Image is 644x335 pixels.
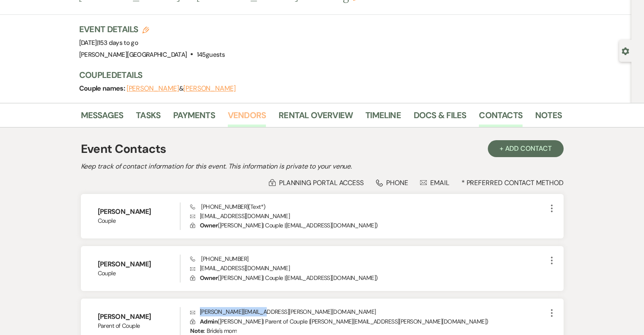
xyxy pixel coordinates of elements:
[190,211,546,221] p: [EMAIL_ADDRESS][DOMAIN_NAME]
[127,84,236,93] span: &
[98,207,180,216] h6: [PERSON_NAME]
[173,108,215,127] a: Payments
[200,274,218,282] span: Owner
[197,50,225,59] span: 145 guests
[190,263,546,273] p: [EMAIL_ADDRESS][DOMAIN_NAME]
[190,327,205,335] strong: Note:
[488,140,564,157] button: + Add Contact
[269,178,364,187] div: Planning Portal Access
[228,108,266,127] a: Vendors
[200,221,218,229] span: Owner
[79,50,187,59] span: [PERSON_NAME][GEOGRAPHIC_DATA]
[479,108,522,127] a: Contacts
[190,307,546,316] p: [PERSON_NAME][EMAIL_ADDRESS][PERSON_NAME][DOMAIN_NAME]
[420,178,449,187] div: Email
[190,317,546,326] p: ( [PERSON_NAME] | Parent of Couple | [PERSON_NAME][EMAIL_ADDRESS][PERSON_NAME][DOMAIN_NAME] )
[98,312,180,321] h6: [PERSON_NAME]
[97,39,138,47] span: |
[183,85,236,92] button: [PERSON_NAME]
[190,221,546,230] p: ( [PERSON_NAME] | Couple | [EMAIL_ADDRESS][DOMAIN_NAME] )
[279,108,353,127] a: Rental Overview
[81,161,564,172] h2: Keep track of contact information for this event. This information is private to your venue.
[98,39,138,47] span: 153 days to go
[98,269,180,278] span: Couple
[79,69,553,81] h3: Couple Details
[200,318,218,325] span: Admin
[136,108,160,127] a: Tasks
[414,108,466,127] a: Docs & Files
[79,39,138,47] span: [DATE]
[98,216,180,225] span: Couple
[81,108,124,127] a: Messages
[365,108,401,127] a: Timeline
[81,140,166,158] h1: Event Contacts
[127,85,179,92] button: [PERSON_NAME]
[376,178,408,187] div: Phone
[535,108,562,127] a: Notes
[98,321,180,330] span: Parent of Couple
[79,84,127,93] span: Couple names:
[190,255,248,263] span: [PHONE_NUMBER]
[190,273,546,282] p: ( [PERSON_NAME] | Couple | [EMAIL_ADDRESS][DOMAIN_NAME] )
[79,23,225,35] h3: Event Details
[190,203,265,210] span: [PHONE_NUMBER] (Text*)
[622,47,629,55] button: Open lead details
[98,260,180,269] h6: [PERSON_NAME]
[81,178,564,187] div: * Preferred Contact Method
